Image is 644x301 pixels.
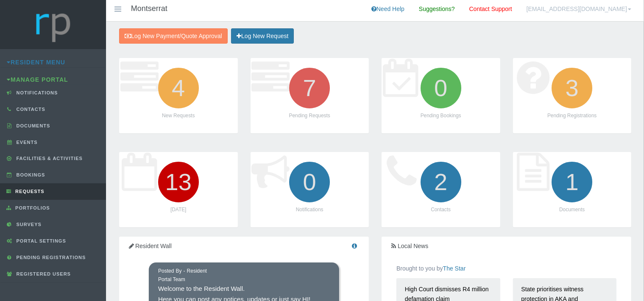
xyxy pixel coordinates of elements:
a: 0 Notifications [251,152,369,227]
i: 0 [417,64,465,112]
p: Brought to you by [396,264,616,273]
span: Requests [13,189,45,194]
h4: Montserrat [131,5,167,13]
p: Pending Registrations [521,112,623,120]
a: 4 New Requests [119,58,238,133]
span: Portal Settings [14,238,66,243]
a: 7 Pending Requests [251,58,369,133]
p: Documents [521,206,623,214]
span: Facilities & Activities [14,156,83,161]
span: Documents [14,123,50,128]
span: Portfolios [13,205,50,210]
a: 3 Pending Registrations [513,58,632,133]
span: Contacts [14,107,45,112]
a: 0 Pending Bookings [382,58,500,133]
i: 13 [155,158,202,206]
i: 7 [286,64,333,112]
span: Registered Users [14,271,71,276]
p: New Requests [128,112,229,120]
h5: Local News [390,243,623,249]
p: Notifications [259,206,361,214]
span: Surveys [14,222,42,227]
a: The Star [443,265,466,272]
i: 3 [548,64,596,112]
p: Pending Requests [259,112,361,120]
h5: Resident Wall [128,243,360,249]
i: 4 [155,64,202,112]
i: 0 [286,158,333,206]
p: [DATE] [128,206,229,214]
a: 2 Contacts [382,152,500,227]
span: Notifications [14,90,58,95]
span: Pending Registrations [14,255,86,260]
a: Log New Payment/Quote Approval [119,28,228,44]
p: Contacts [390,206,492,214]
a: Resident Menu [7,59,65,66]
p: Pending Bookings [390,112,492,120]
a: Manage Portal [7,76,68,83]
a: Log New Request [231,28,294,44]
a: 1 Documents [513,152,632,227]
span: Events [14,140,38,145]
i: 2 [417,158,465,206]
i: 1 [548,158,596,206]
span: Bookings [14,172,45,177]
div: Posted By - Resident Portal Team [158,267,207,284]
